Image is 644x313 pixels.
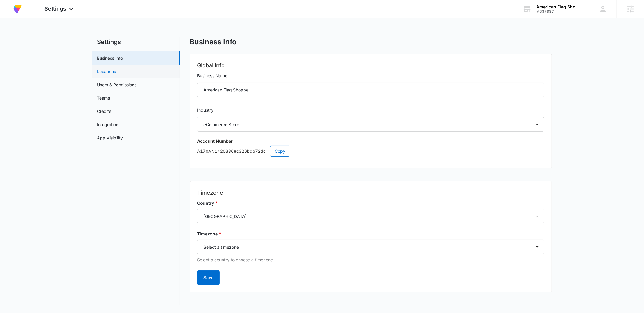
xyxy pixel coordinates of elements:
a: Users & Permissions [97,81,136,88]
a: App Visibility [97,135,123,141]
a: Locations [97,68,116,75]
h2: Global Info [197,61,544,70]
h2: Settings [92,37,180,46]
div: account id [536,9,580,14]
label: Country [197,200,544,206]
label: Industry [197,107,544,113]
h2: Timezone [197,189,544,197]
span: Settings [44,5,66,12]
a: Business Info [97,55,123,61]
p: Select a country to choose a timezone. [197,257,544,263]
div: account name [536,5,580,9]
button: Save [197,270,220,285]
h1: Business Info [190,37,237,46]
a: Teams [97,95,110,101]
span: Copy [275,148,285,155]
img: Volusion [12,4,23,14]
p: A170AN14203868c326bdb72dc [197,146,544,157]
strong: Account Number [197,139,233,144]
a: Credits [97,108,111,114]
a: Integrations [97,121,120,128]
label: Timezone [197,231,544,237]
label: Business Name [197,72,544,79]
button: Copy [270,146,290,157]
